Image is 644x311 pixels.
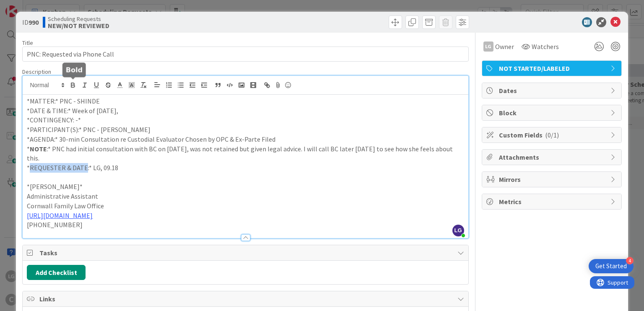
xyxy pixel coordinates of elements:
p: *REQUESTER & DATE:* LG, 09.18 [27,163,464,173]
p: * :* PNC had initial consultation with BC on [DATE], was not retained but given legal advice. I w... [27,144,464,163]
span: Owner [495,41,514,52]
div: 4 [626,257,634,264]
p: Cornwall Family Law Office [27,201,464,211]
p: *[PERSON_NAME]* [27,182,464,192]
span: Watchers [532,41,559,52]
span: Links [39,294,453,304]
span: Support [18,1,38,11]
input: type card name here... [22,47,468,62]
p: *CONTINGENCY: -* [27,115,464,125]
div: Get Started [595,262,627,270]
span: Block [499,108,606,118]
label: Title [22,39,33,47]
span: Attachments [499,152,606,162]
div: LG [483,41,493,52]
span: Scheduling Requests [48,16,109,22]
span: Description [22,68,51,75]
p: Administrative Assistant [27,192,464,201]
h5: Bold [66,66,83,74]
p: [PHONE_NUMBER] [27,220,464,230]
span: LG [452,225,464,236]
strong: NOTE [30,145,47,153]
p: *PARTICIPANT(S):* PNC - [PERSON_NAME] [27,125,464,135]
b: NEW/NOT REVIEWED [48,22,109,29]
p: *MATTER:* PNC - SHINDE [27,96,464,106]
p: *DATE & TIME:* Week of [DATE], [27,106,464,116]
span: ID [22,17,39,27]
a: [URL][DOMAIN_NAME] [27,211,93,220]
button: Add Checklist [27,265,86,280]
p: *AGENDA:* 30-min Consultation re Custodial Evaluator Chosen by OPC & Ex-Parte Filed [27,135,464,144]
b: 990 [29,18,39,26]
span: Mirrors [499,174,606,184]
span: ( 0/1 ) [545,131,559,139]
span: Tasks [39,248,453,258]
span: NOT STARTED/LABELED [499,63,606,73]
span: Custom Fields [499,130,606,140]
span: Dates [499,86,606,96]
span: Metrics [499,197,606,207]
div: Open Get Started checklist, remaining modules: 4 [589,259,634,273]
